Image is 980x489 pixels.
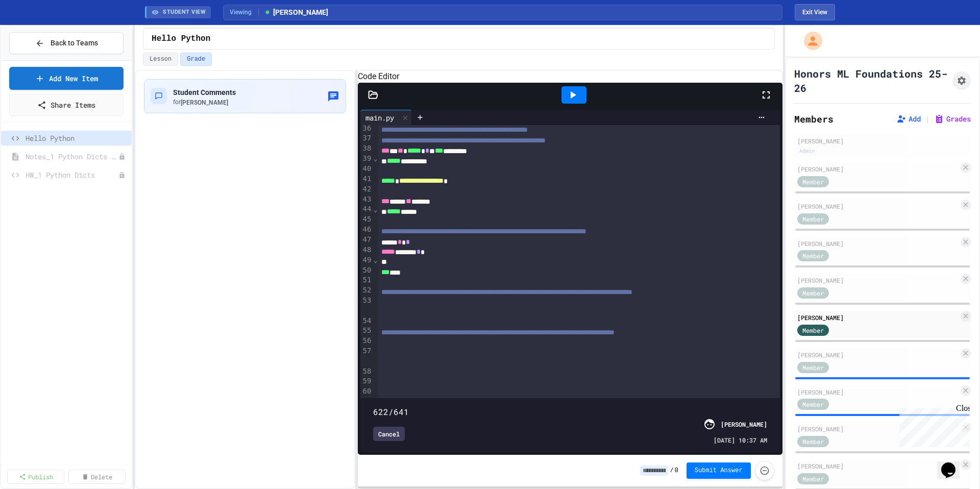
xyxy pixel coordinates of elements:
div: [PERSON_NAME] [797,202,959,211]
div: [PERSON_NAME] [797,313,959,322]
button: Force resubmission of student's answer (Admin only) [755,461,774,480]
div: My Account [793,29,825,53]
span: Member [802,326,824,335]
div: 42 [360,184,373,194]
span: Member [802,288,824,298]
div: 48 [360,245,373,255]
div: 58 [360,366,373,377]
div: Unpublished [118,153,126,160]
div: 47 [360,235,373,245]
span: Submit Answer [695,467,743,475]
button: Back to Teams [9,32,124,54]
h2: Members [794,112,834,126]
div: for [173,98,236,107]
div: Unpublished [118,172,126,179]
a: Publish [7,470,64,484]
div: [PERSON_NAME] [797,136,968,145]
span: Back to Teams [51,38,98,48]
div: 60 [360,386,373,397]
button: Submit Answer [687,462,751,479]
a: Share Items [9,94,124,116]
div: 56 [360,336,373,346]
div: 59 [360,376,373,386]
button: Assignment Settings [952,71,971,90]
span: Fold line [373,205,378,213]
div: 45 [360,214,373,225]
div: [PERSON_NAME] [797,164,959,174]
span: Student Comments [173,88,236,96]
div: 36 [360,124,373,134]
div: 38 [360,143,373,154]
span: Hello Python [152,33,210,45]
div: 44 [360,204,373,214]
div: 50 [360,265,373,276]
span: / [670,467,674,475]
div: 54 [360,316,373,326]
div: 53 [360,296,373,316]
span: Member [802,251,824,260]
iframe: chat widget [937,448,970,479]
div: 51 [360,275,373,285]
span: Fold line [373,256,378,264]
div: Cancel [373,427,405,441]
div: [PERSON_NAME] [721,420,767,429]
a: Add New Item [9,67,124,90]
h6: Code Editor [358,70,782,83]
button: Lesson [143,53,178,66]
div: 46 [360,225,373,235]
iframe: chat widget [895,404,970,447]
span: Hello Python [26,133,128,143]
button: Exit student view [795,4,835,20]
div: 37 [360,133,373,143]
span: Member [802,474,824,483]
span: [PERSON_NAME] [264,7,328,18]
div: [PERSON_NAME] [797,239,959,248]
span: 0 [675,467,678,475]
div: [PERSON_NAME] [797,461,959,471]
div: 41 [360,174,373,184]
div: 43 [360,194,373,205]
span: Member [802,363,824,372]
div: [PERSON_NAME] [797,276,959,285]
span: [DATE] 10:37 AM [714,435,767,445]
span: STUDENT VIEW [163,8,206,17]
div: 622/641 [373,406,767,418]
div: 55 [360,326,373,336]
div: [PERSON_NAME] [797,387,959,397]
div: 39 [360,154,373,164]
span: Member [802,214,824,224]
a: Delete [68,470,126,484]
span: Viewing [230,8,259,17]
div: 40 [360,164,373,174]
span: Member [802,437,824,446]
div: main.py [360,112,399,123]
div: 52 [360,285,373,296]
span: Member [802,400,824,409]
span: Fold line [373,154,378,162]
span: | [925,113,930,125]
span: HW_1 Python Dicts [26,169,118,180]
button: Add [896,114,921,124]
div: Admin [797,146,817,155]
div: 49 [360,255,373,265]
span: [PERSON_NAME] [181,99,228,106]
button: Grade [180,53,212,66]
div: 57 [360,346,373,366]
span: Member [802,177,824,186]
div: [PERSON_NAME] [797,424,959,433]
span: Notes_1 Python Dicts Lesson [26,151,118,162]
h1: Honors ML Foundations 25-26 [794,66,948,95]
div: Chat with us now!Close [4,4,70,65]
div: [PERSON_NAME] [797,350,959,359]
div: main.py [360,110,412,125]
button: Grades [934,114,971,124]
